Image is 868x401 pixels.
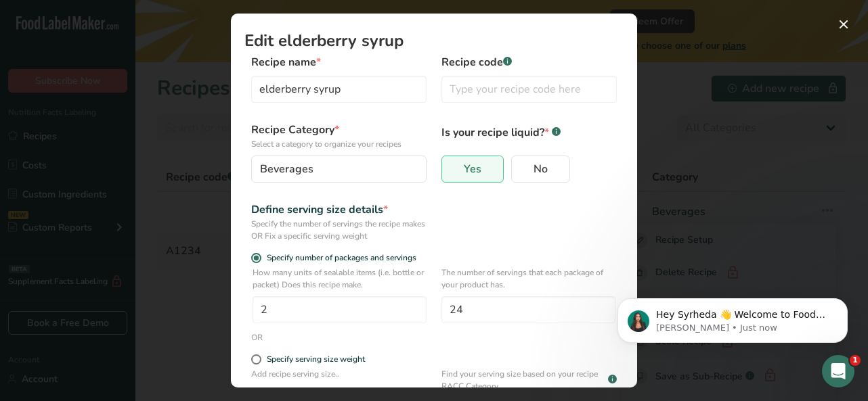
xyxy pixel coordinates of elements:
div: Specify the number of servings the recipe makes OR Fix a specific serving weight [251,218,427,242]
button: Beverages [251,156,427,183]
label: Recipe Category [251,122,427,150]
p: Is your recipe liquid? [441,122,617,141]
p: The number of servings that each package of your product has. [441,266,615,291]
div: Define serving size details [251,202,427,218]
span: 1 [850,355,861,366]
span: Specify number of packages and servings [261,253,416,263]
p: Add recipe serving size.. [251,368,427,388]
input: Type your recipe name here [251,76,427,103]
label: Recipe name [251,54,427,70]
h1: Edit elderberry syrup [244,32,624,49]
div: OR [251,331,263,344]
input: Type your recipe code here [441,76,617,103]
span: Beverages [260,161,313,177]
iframe: Intercom live chat [822,355,854,387]
p: How many units of sealable items (i.e. bottle or packet) Does this recipe make. [253,266,427,291]
span: Yes [464,162,481,176]
span: No [534,162,548,176]
p: Select a category to organize your recipes [251,138,427,150]
label: Recipe code [441,54,617,70]
iframe: Intercom notifications message [597,270,868,364]
div: Specify serving size weight [267,354,365,364]
p: Find your serving size based on your recipe RACC Category [441,368,605,392]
